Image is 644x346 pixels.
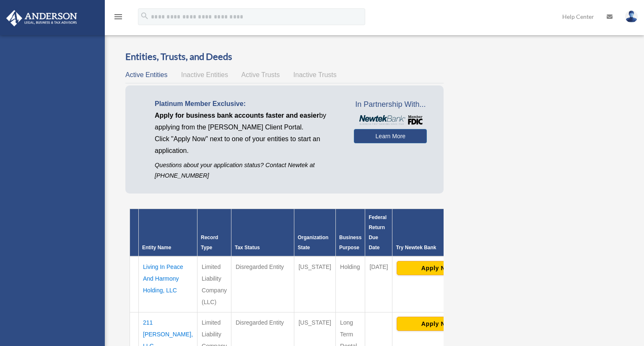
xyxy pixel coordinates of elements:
p: Click "Apply Now" next to one of your entities to start an application. [155,133,341,157]
th: Organization State [294,209,335,257]
th: Business Purpose [336,209,365,257]
p: Platinum Member Exclusive: [155,98,341,110]
th: Federal Return Due Date [365,209,392,257]
td: [DATE] [365,256,392,312]
span: Active Entities [125,71,167,78]
button: Apply Now [397,261,478,275]
i: search [140,11,149,21]
img: User Pic [625,10,638,23]
p: by applying from the [PERSON_NAME] Client Portal. [155,110,341,133]
a: Learn More [354,129,427,143]
h3: Entities, Trusts, and Deeds [125,50,444,63]
img: Anderson Advisors Platinum Portal [4,10,80,26]
button: Apply Now [397,317,478,331]
p: Questions about your application status? Contact Newtek at [PHONE_NUMBER] [155,160,341,181]
span: In Partnership With... [354,98,427,111]
td: Living In Peace And Harmony Holding, LLC [139,256,197,312]
img: NewtekBankLogoSM.png [358,115,423,125]
i: menu [113,12,123,22]
td: Disregarded Entity [231,256,294,312]
th: Entity Name [139,209,197,257]
td: [US_STATE] [294,256,335,312]
span: Inactive Entities [181,71,228,78]
div: Try Newtek Bank [396,243,479,253]
td: Holding [336,256,365,312]
span: Active Trusts [241,71,280,78]
td: Limited Liability Company (LLC) [197,256,231,312]
th: Tax Status [231,209,294,257]
span: Inactive Trusts [293,71,337,78]
th: Record Type [197,209,231,257]
a: menu [113,15,123,22]
span: Apply for business bank accounts faster and easier [155,112,319,119]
